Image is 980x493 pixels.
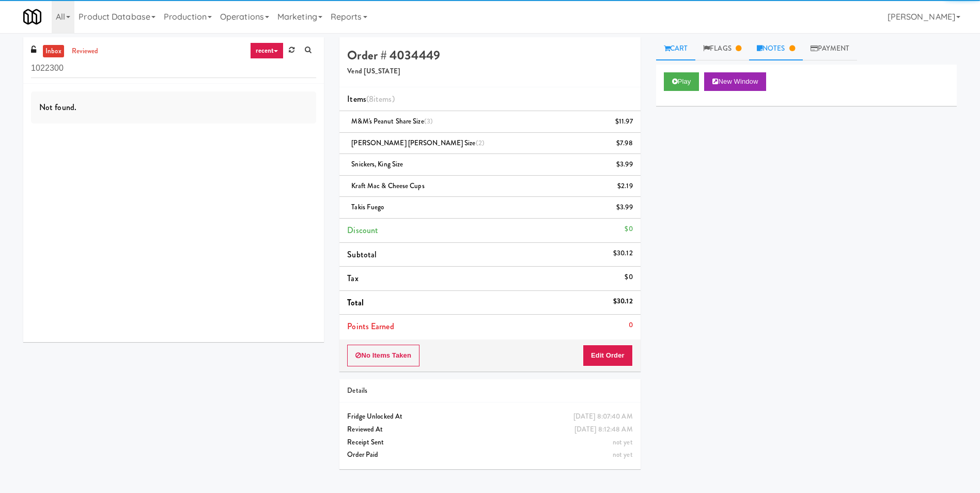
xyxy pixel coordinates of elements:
[625,223,632,236] div: $0
[347,68,632,75] h5: Vend [US_STATE]
[616,137,633,150] div: $7.98
[347,93,394,105] span: Items
[583,345,633,366] button: Edit Order
[351,181,424,191] span: Kraft Mac & Cheese Cups
[476,138,485,148] span: (2)
[616,158,633,171] div: $3.99
[347,436,632,449] div: Receipt Sent
[347,272,358,284] span: Tax
[347,345,419,366] button: No Items Taken
[347,320,394,332] span: Points Earned
[39,101,76,113] span: Not found.
[250,42,284,59] a: recent
[704,72,766,91] button: New Window
[616,201,633,214] div: $3.99
[347,297,364,309] span: Total
[656,37,696,60] a: Cart
[617,180,633,193] div: $2.19
[573,410,633,423] div: [DATE] 8:07:40 AM
[347,249,377,260] span: Subtotal
[615,115,633,128] div: $11.97
[69,45,101,58] a: reviewed
[366,93,395,105] span: (8 )
[31,59,316,78] input: Search vision orders
[347,449,632,461] div: Order Paid
[613,295,633,308] div: $30.12
[23,8,41,26] img: Micromart
[347,384,632,397] div: Details
[347,224,378,236] span: Discount
[613,450,633,459] span: not yet
[613,437,633,447] span: not yet
[351,202,384,212] span: Takis Fuego
[749,37,803,60] a: Notes
[351,159,403,169] span: Snickers, King Size
[43,45,64,58] a: inbox
[629,319,633,332] div: 0
[347,49,632,62] h4: Order # 4034449
[424,116,433,126] span: (3)
[351,116,433,126] span: M&M's Peanut Share Size
[625,271,632,284] div: $0
[695,37,749,60] a: Flags
[574,423,633,436] div: [DATE] 8:12:48 AM
[347,410,632,423] div: Fridge Unlocked At
[803,37,858,60] a: Payment
[374,93,392,105] ng-pluralize: items
[351,138,485,148] span: [PERSON_NAME] [PERSON_NAME] Size
[347,423,632,436] div: Reviewed At
[613,247,633,260] div: $30.12
[664,72,699,91] button: Play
